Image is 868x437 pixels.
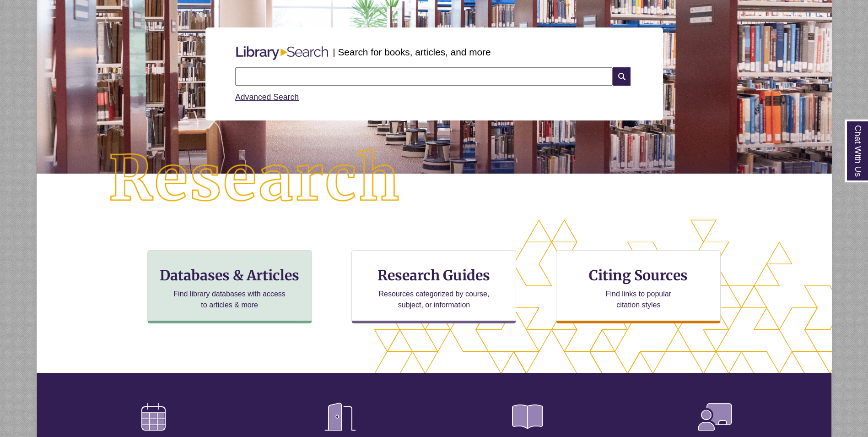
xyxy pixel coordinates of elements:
[170,289,289,311] p: Find library databases with access to articles & more
[583,267,695,284] h3: Citing Sources
[232,43,333,64] img: Libary Search
[147,250,312,323] a: Databases & Articles Find library databases with access to articles & more
[76,117,434,241] img: Research
[359,267,508,284] h3: Research Guides
[556,250,721,323] a: Citing Sources Find links to popular citation styles
[333,45,491,59] p: | Search for books, articles, and more
[155,267,304,284] h3: Databases & Articles
[613,67,630,86] i: Search
[235,93,299,102] a: Advanced Search
[351,250,516,323] a: Research Guides Resources categorized by course, subject, or information
[374,289,494,311] p: Resources categorized by course, subject, or information
[594,289,683,311] p: Find links to popular citation styles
